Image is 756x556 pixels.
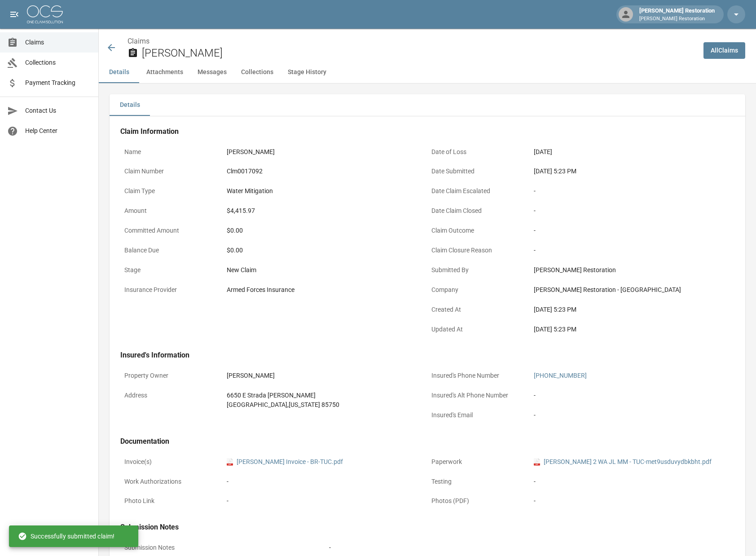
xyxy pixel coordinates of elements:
div: [PERSON_NAME] [227,371,275,380]
div: details tabs [110,94,745,116]
span: Contact Us [25,106,91,115]
p: Claim Number [120,163,223,180]
p: Photos (PDF) [427,492,530,510]
div: 6650 E Strada [PERSON_NAME] [227,391,339,400]
div: Armed Forces Insurance [227,285,294,295]
p: Stage [120,261,223,279]
p: Committed Amount [120,222,223,239]
a: [PHONE_NUMBER] [534,372,587,379]
a: pdf[PERSON_NAME] Invoice - BR-TUC.pdf [227,457,343,467]
p: Paperwork [427,453,530,471]
div: [DATE] 5:23 PM [534,305,730,314]
p: Amount [120,202,223,220]
p: Name [120,143,223,161]
h4: Documentation [120,437,734,446]
p: Balance Due [120,242,223,259]
div: anchor tabs [99,62,756,83]
div: [DATE] [534,147,552,157]
div: - [534,246,730,255]
a: pdf[PERSON_NAME] 2 WA JL MM - TUC-met9usduvydbkbht.pdf [534,457,712,467]
div: Successfully submitted claim! [18,528,114,544]
p: Date Claim Escalated [427,182,530,200]
button: Details [99,62,139,83]
p: Created At [427,301,530,318]
div: [DATE] 5:23 PM [534,325,730,334]
div: - [329,543,331,552]
p: Claim Closure Reason [427,242,530,259]
p: Date Claim Closed [427,202,530,220]
p: Company [427,281,530,299]
div: [PERSON_NAME] Restoration [636,6,718,22]
span: Claims [25,38,91,47]
button: open drawer [5,5,23,23]
p: Photo Link [120,492,223,510]
div: Clm0017092 [227,167,263,176]
div: $0.00 [227,226,423,235]
p: Claim Outcome [427,222,530,239]
h4: Insured's Information [120,351,734,360]
div: - [534,391,536,400]
button: Messages [190,62,234,83]
button: Details [110,94,150,116]
p: Invoice(s) [120,453,223,471]
div: [PERSON_NAME] Restoration - [GEOGRAPHIC_DATA] [534,285,730,295]
button: Attachments [139,62,190,83]
div: - [534,477,730,486]
button: Collections [234,62,281,83]
p: Updated At [427,321,530,338]
p: Insured's Email [427,406,530,424]
div: New Claim [227,265,423,275]
p: Insured's Alt Phone Number [427,387,530,404]
p: [PERSON_NAME] Restoration [639,15,715,23]
div: - [534,226,730,235]
div: - [227,477,423,486]
p: Submitted By [427,261,530,279]
h2: [PERSON_NAME] [142,47,696,60]
div: - [534,206,730,216]
span: Collections [25,58,91,67]
p: Insurance Provider [120,281,223,299]
div: - [534,496,730,506]
div: [GEOGRAPHIC_DATA] , [US_STATE] 85750 [227,400,339,410]
h4: Submission Notes [120,523,734,532]
p: Property Owner [120,367,223,384]
img: ocs-logo-white-transparent.png [27,5,63,23]
div: - [534,186,730,196]
div: - [227,496,229,506]
p: Claim Type [120,182,223,200]
p: Address [120,387,223,404]
nav: breadcrumb [127,36,696,47]
p: Work Authorizations [120,473,223,490]
div: [DATE] 5:23 PM [534,167,730,176]
p: Insured's Phone Number [427,367,530,384]
span: Help Center [25,126,91,136]
h4: Claim Information [120,127,734,136]
p: Date Submitted [427,163,530,180]
p: Testing [427,473,530,490]
span: Payment Tracking [25,78,91,88]
button: Stage History [281,62,334,83]
div: - [534,410,536,420]
div: [PERSON_NAME] [227,147,275,157]
div: Water Mitigation [227,186,273,196]
a: Claims [127,37,149,45]
p: Date of Loss [427,143,530,161]
div: $4,415.97 [227,206,255,216]
a: AllClaims [703,42,745,59]
div: $0.00 [227,246,423,255]
div: [PERSON_NAME] Restoration [534,265,730,275]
